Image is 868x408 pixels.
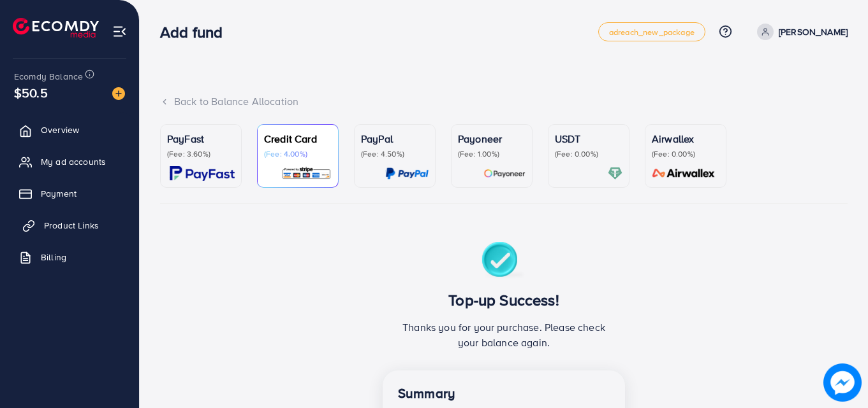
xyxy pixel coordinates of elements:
[752,24,848,40] a: [PERSON_NAME]
[14,83,48,102] span: $50.5
[264,131,332,146] p: Credit Card
[652,149,719,159] p: (Fee: 0.00%)
[167,131,235,146] p: PayFast
[555,149,622,159] p: (Fee: 0.00%)
[44,219,99,232] span: Product Links
[167,149,235,159] p: (Fee: 3.60%)
[160,23,233,41] h3: Add fund
[10,181,129,206] a: Payment
[14,70,83,83] span: Ecomdy Balance
[361,149,429,159] p: (Fee: 4.50%)
[458,149,526,159] p: (Fee: 1.00%)
[458,131,526,146] p: Payoneer
[398,386,610,402] h4: Summary
[170,166,235,181] img: card
[281,166,332,181] img: card
[10,244,129,270] a: Billing
[483,166,526,181] img: card
[823,363,862,402] img: image
[779,24,848,39] p: [PERSON_NAME]
[648,166,719,181] img: card
[41,187,77,200] span: Payment
[598,22,705,41] a: adreach_new_package
[264,149,332,159] p: (Fee: 4.00%)
[112,24,127,39] img: menu
[385,166,429,181] img: card
[13,18,99,38] img: logo
[398,320,610,350] p: Thanks you for your purchase. Please check your balance again.
[10,117,129,143] a: Overview
[41,123,79,136] span: Overview
[609,28,695,36] span: adreach_new_package
[398,291,610,309] h3: Top-up Success!
[112,87,125,100] img: image
[10,149,129,174] a: My ad accounts
[41,155,106,168] span: My ad accounts
[652,131,719,146] p: Airwallex
[10,213,129,238] a: Product Links
[361,131,429,146] p: PayPal
[41,251,66,264] span: Billing
[608,166,622,181] img: card
[555,131,622,146] p: USDT
[482,242,527,281] img: success
[160,94,848,109] div: Back to Balance Allocation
